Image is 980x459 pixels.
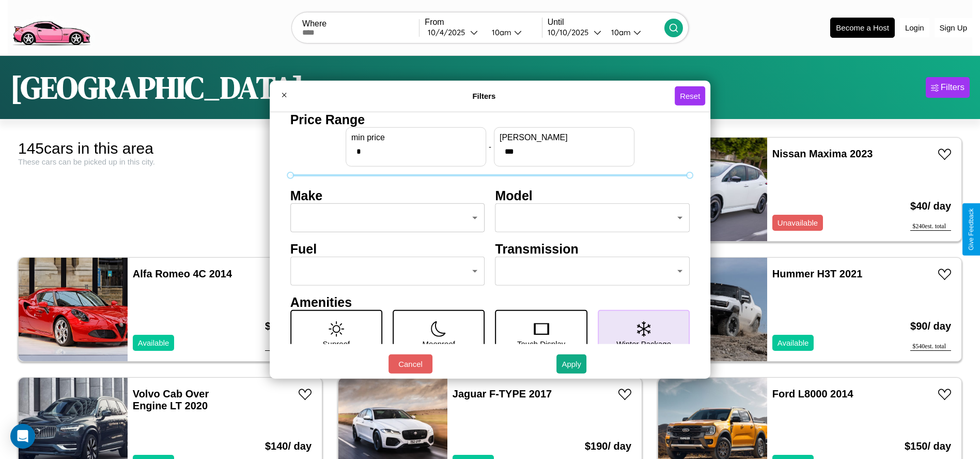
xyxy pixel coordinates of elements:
[290,112,690,127] h4: Price Range
[772,268,863,279] a: Hummer H3T 2021
[265,343,312,351] div: $ 900 est. total
[425,18,541,27] label: From
[935,18,972,37] button: Sign Up
[675,86,705,106] button: Reset
[606,27,633,37] div: 10am
[603,27,664,38] button: 10am
[495,241,690,256] h4: Transmission
[556,354,586,374] button: Apply
[495,188,690,203] h4: Model
[323,336,350,350] p: Sunroof
[428,27,470,37] div: 10 / 4 / 2025
[18,140,322,157] div: 145 cars in this area
[351,132,480,142] label: min price
[133,268,232,279] a: Alfa Romeo 4C 2014
[548,18,664,27] label: Until
[772,148,873,159] a: Nissan Maxima 2023
[548,27,594,37] div: 10 / 10 / 2025
[910,310,951,343] h3: $ 90 / day
[290,241,485,256] h4: Fuel
[293,92,675,100] h4: Filters
[616,336,671,350] p: Winter Package
[489,140,491,154] p: -
[500,132,629,142] label: [PERSON_NAME]
[290,294,690,309] h4: Amenities
[910,223,951,231] div: $ 240 est. total
[302,19,419,28] label: Where
[484,27,542,38] button: 10am
[910,190,951,223] h3: $ 40 / day
[487,27,514,37] div: 10am
[830,18,895,38] button: Become a Host
[910,343,951,351] div: $ 540 est. total
[290,188,485,203] h4: Make
[265,310,312,343] h3: $ 150 / day
[133,388,209,411] a: Volvo Cab Over Engine LT 2020
[453,388,552,399] a: Jaguar F-TYPE 2017
[18,157,322,166] div: These cars can be picked up in this city.
[10,66,304,109] h1: [GEOGRAPHIC_DATA]
[425,27,483,38] button: 10/4/2025
[772,388,853,399] a: Ford L8000 2014
[926,77,970,98] button: Filters
[8,5,95,48] img: logo
[10,424,35,449] div: Open Intercom Messenger
[388,354,432,374] button: Cancel
[941,82,965,93] div: Filters
[900,18,929,37] button: Login
[968,209,975,250] div: Give Feedback
[777,336,809,350] p: Available
[777,216,818,230] p: Unavailable
[138,336,169,350] p: Available
[423,336,455,350] p: Moonroof
[517,336,565,350] p: Touch Display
